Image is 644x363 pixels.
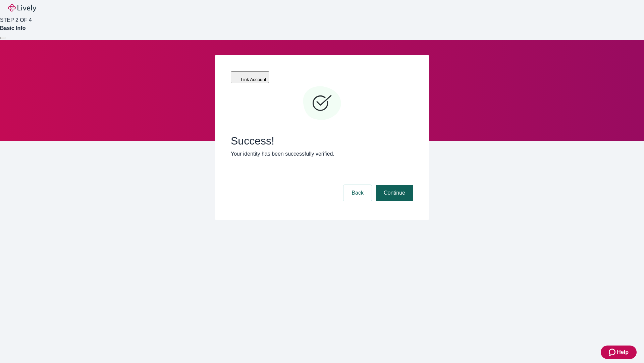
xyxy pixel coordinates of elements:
span: Success! [231,134,413,147]
img: Lively [8,4,36,12]
button: Zendesk support iconHelp [601,346,637,359]
button: Continue [376,185,413,201]
span: Help [617,348,629,356]
button: Back [343,185,372,201]
svg: Zendesk support icon [609,348,617,356]
button: Link Account [231,71,269,83]
p: Your identity has been successfully verified. [231,150,413,158]
svg: Checkmark icon [302,83,342,124]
